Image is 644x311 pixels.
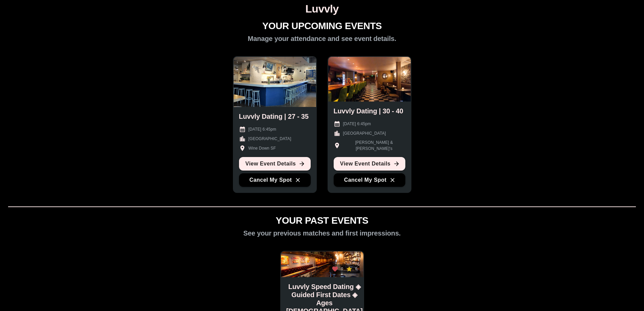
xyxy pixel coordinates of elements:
p: [GEOGRAPHIC_DATA] [343,130,386,136]
p: [GEOGRAPHIC_DATA] [248,136,291,142]
button: Cancel My Spot [239,173,311,187]
h2: Luvvly Dating | 30 - 40 [334,107,403,115]
p: [PERSON_NAME] & [PERSON_NAME]'s [343,139,405,152]
h1: YOUR PAST EVENTS [276,215,368,226]
h1: Luvvly [3,3,641,15]
p: [DATE] 6:45pm [343,121,371,127]
p: 0 [355,267,357,271]
h1: YOUR UPCOMING EVENTS [262,21,382,32]
p: 0 [341,267,343,271]
h2: Luvvly Dating | 27 - 35 [239,112,309,120]
a: View Event Details [334,157,405,171]
p: Wine Down SF [248,145,276,151]
h2: See your previous matches and first impressions. [243,229,401,237]
h2: Manage your attendance and see event details. [248,35,396,43]
p: [DATE] 6:45pm [248,126,277,132]
button: Cancel My Spot [334,173,405,187]
a: View Event Details [239,157,311,171]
